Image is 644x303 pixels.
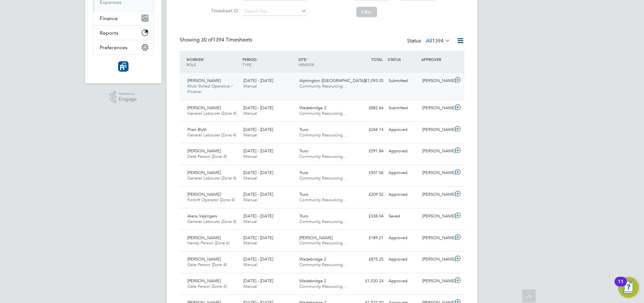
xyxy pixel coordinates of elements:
span: General Labourer (Zone 4) [187,175,236,181]
div: SITE [297,53,353,70]
span: General Labourer (Zone 4) [187,132,236,138]
span: Alens Vejkrigers [187,213,217,219]
span: [PERSON_NAME] [187,148,221,154]
label: All [426,38,450,44]
span: 30 of [201,37,213,43]
span: Community Resourcing… [299,83,347,89]
span: Community Resourcing… [299,197,347,203]
div: Approved [386,276,420,286]
span: Gate Person (Zone 4) [187,284,227,289]
div: £1,030.24 [352,276,386,286]
span: General Labourer (Zone 4) [187,111,236,116]
span: Wadebridge 2 [299,278,326,284]
div: PERIOD [241,53,297,70]
div: [PERSON_NAME] [420,189,453,200]
button: Reports [93,26,153,40]
span: [PERSON_NAME] [187,105,221,111]
span: [DATE] - [DATE] [243,78,273,83]
span: [DATE] - [DATE] [243,170,273,175]
span: Manual [243,154,257,159]
span: Truro [299,213,308,219]
div: £1,093.05 [352,76,386,86]
span: Truro [299,170,308,175]
div: Submitted [386,76,420,86]
div: Approved [386,168,420,178]
span: Manual [243,132,257,138]
div: [PERSON_NAME] [420,254,453,265]
div: [PERSON_NAME] [420,124,453,135]
div: £338.04 [352,211,386,222]
span: [PERSON_NAME] [299,235,333,240]
span: General Labourer (Zone 4) [187,219,236,224]
span: Community Resourcing… [299,132,347,138]
span: / [256,57,258,62]
button: Filter [356,7,377,17]
span: [PERSON_NAME] [187,170,221,175]
span: Community Resourcing… [299,284,347,289]
span: / [203,57,204,62]
div: £591.84 [352,146,386,157]
span: 1394 [432,38,444,44]
span: Finance [100,15,118,21]
span: TOTAL [371,57,383,62]
span: [DATE] - [DATE] [243,235,273,240]
div: WORKER [185,53,241,70]
div: [PERSON_NAME] [420,233,453,243]
div: £209.52 [352,189,386,200]
span: [PERSON_NAME] [187,278,221,284]
span: 1394 Timesheets [201,37,252,43]
div: [PERSON_NAME] [420,168,453,178]
button: Open Resource Center, 11 new notifications [618,277,639,298]
span: Wadebridge 2 [299,105,326,111]
div: STATUS [386,53,420,65]
span: Wadebridge 2 [299,256,326,262]
span: Multi Skilled Operative / Finisher [187,83,233,94]
span: [DATE] - [DATE] [243,192,273,197]
span: [DATE] - [DATE] [243,256,273,262]
span: [DATE] - [DATE] [243,278,273,284]
div: Submitted [386,103,420,113]
span: Manual [243,111,257,116]
span: Community Resourcing… [299,111,347,116]
div: Showing [180,37,253,43]
div: £244.14 [352,124,386,135]
span: Reports [100,30,118,36]
img: resourcinggroup-logo-retina.png [118,61,128,72]
span: Manual [243,83,257,89]
div: Approved [386,124,420,135]
span: Powered by [119,91,137,97]
span: Piran Blyth [187,127,207,132]
span: Handy Person (Zone 6) [187,240,229,246]
span: / [306,57,307,62]
span: [DATE] - [DATE] [243,148,273,154]
div: Status [407,37,451,46]
span: Manual [243,197,257,203]
span: Manual [243,262,257,267]
div: Saved [386,211,420,222]
div: £882.66 [352,103,386,113]
span: VENDOR [298,62,314,67]
div: Approved [386,233,420,243]
div: £507.06 [352,168,386,178]
div: 11 [618,282,624,290]
span: Community Resourcing… [299,154,347,159]
div: [PERSON_NAME] [420,103,453,113]
span: [PERSON_NAME] [187,192,221,197]
div: [PERSON_NAME] [420,76,453,86]
div: £189.21 [352,233,386,243]
span: Manual [243,284,257,289]
button: Preferences [93,40,153,54]
span: Forklift Operator (Zone 4) [187,197,235,203]
a: Powered byEngage [110,91,137,103]
span: [PERSON_NAME] [187,235,221,240]
a: Go to home page [93,61,154,72]
span: Community Resourcing… [299,219,347,224]
div: Approved [386,189,420,200]
input: Search for... [243,7,306,16]
span: [DATE] - [DATE] [243,127,273,132]
span: Community Resourcing… [299,240,347,246]
span: Community Resourcing… [299,175,347,181]
span: [DATE] - [DATE] [243,105,273,111]
span: Alphington ([GEOGRAPHIC_DATA]) [299,78,366,83]
span: [DATE] - [DATE] [243,213,273,219]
